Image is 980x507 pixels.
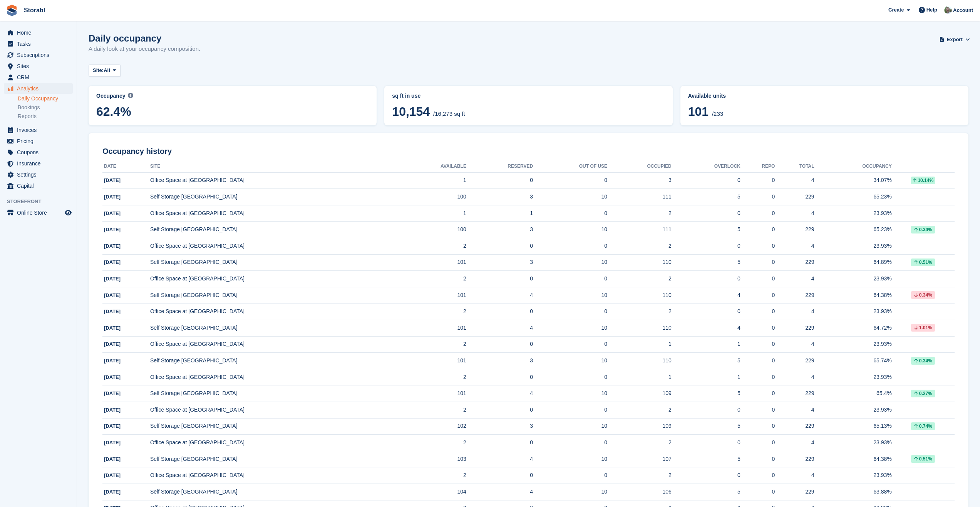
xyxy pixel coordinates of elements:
[17,72,63,83] span: CRM
[607,324,672,332] div: 110
[607,193,672,201] div: 111
[150,402,399,419] td: Office Space at [GEOGRAPHIC_DATA]
[17,27,63,38] span: Home
[740,291,775,299] div: 0
[672,291,740,299] div: 4
[672,340,740,348] div: 1
[672,455,740,463] div: 5
[104,341,121,347] span: [DATE]
[64,208,73,217] a: Preview store
[533,238,607,255] td: 0
[740,406,775,414] div: 0
[740,455,775,463] div: 0
[911,422,935,430] div: 0.74%
[814,336,892,353] td: 23.93%
[775,189,814,205] td: 229
[775,238,814,255] td: 4
[466,160,533,173] th: Reserved
[814,287,892,304] td: 64.38%
[399,369,466,385] td: 2
[814,435,892,451] td: 23.93%
[740,160,775,173] th: Repo
[775,418,814,435] td: 229
[672,373,740,381] div: 1
[150,418,399,435] td: Self Storage [GEOGRAPHIC_DATA]
[150,222,399,238] td: Self Storage [GEOGRAPHIC_DATA]
[740,275,775,283] div: 0
[947,36,963,43] span: Export
[150,484,399,500] td: Self Storage [GEOGRAPHIC_DATA]
[4,180,73,191] a: menu
[399,336,466,353] td: 2
[672,225,740,233] div: 5
[533,484,607,500] td: 10
[466,418,533,435] td: 3
[17,169,63,180] span: Settings
[533,435,607,451] td: 0
[399,254,466,271] td: 101
[672,439,740,447] div: 0
[104,67,110,74] span: All
[607,225,672,233] div: 111
[740,242,775,250] div: 0
[775,484,814,500] td: 229
[150,238,399,255] td: Office Space at [GEOGRAPHIC_DATA]
[17,61,63,72] span: Sites
[392,93,420,99] span: sq ft in use
[533,418,607,435] td: 10
[775,336,814,353] td: 4
[399,353,466,369] td: 101
[688,92,961,100] abbr: Current percentage of units occupied or overlocked
[814,271,892,287] td: 23.93%
[17,38,63,49] span: Tasks
[740,373,775,381] div: 0
[533,205,607,222] td: 0
[814,385,892,402] td: 65.4%
[4,83,73,94] a: menu
[18,113,73,120] a: Reports
[392,105,430,118] span: 10,154
[672,324,740,332] div: 4
[775,385,814,402] td: 229
[775,222,814,238] td: 229
[740,176,775,184] div: 0
[399,238,466,255] td: 2
[607,340,672,348] div: 1
[607,422,672,430] div: 109
[399,205,466,222] td: 1
[814,238,892,255] td: 23.93%
[104,309,121,314] span: [DATE]
[814,369,892,385] td: 23.93%
[466,402,533,419] td: 0
[740,488,775,496] div: 0
[911,455,935,463] div: 0.51%
[466,271,533,287] td: 0
[104,423,121,429] span: [DATE]
[128,93,133,98] img: icon-info-grey-7440780725fd019a000dd9b08b2336e03edf1995a4989e88bcd33f0948082b44.svg
[607,176,672,184] div: 3
[775,369,814,385] td: 4
[911,259,935,266] div: 0.51%
[926,6,937,14] span: Help
[102,147,955,156] h2: Occupancy history
[672,160,740,173] th: Overlock
[775,172,814,189] td: 4
[814,484,892,500] td: 63.88%
[96,105,369,118] span: 62.4%
[17,158,63,169] span: Insurance
[533,189,607,205] td: 10
[775,435,814,451] td: 4
[533,304,607,320] td: 0
[607,406,672,414] div: 2
[399,484,466,500] td: 104
[150,254,399,271] td: Self Storage [GEOGRAPHIC_DATA]
[104,374,121,380] span: [DATE]
[911,226,935,233] div: 0.34%
[607,389,672,397] div: 109
[399,418,466,435] td: 102
[104,407,121,413] span: [DATE]
[911,390,935,397] div: 0.27%
[466,435,533,451] td: 0
[21,4,48,17] a: Storabl
[466,238,533,255] td: 0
